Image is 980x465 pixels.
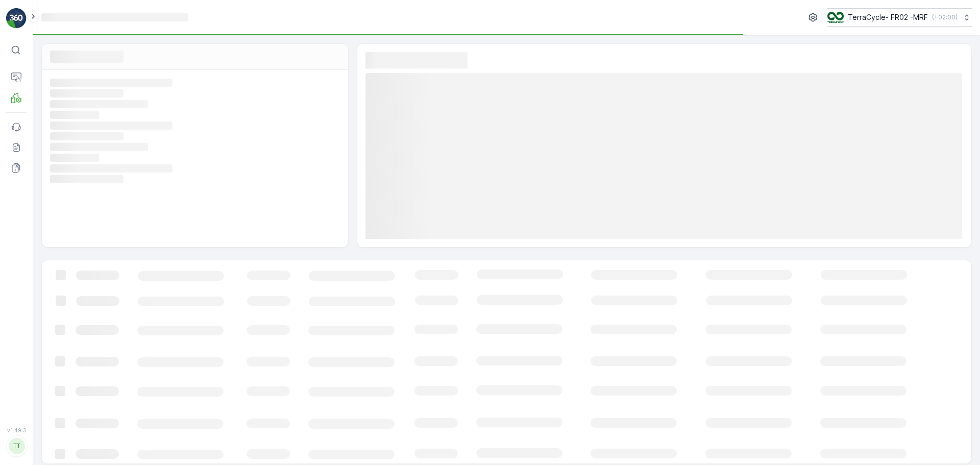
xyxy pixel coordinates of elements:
[6,427,27,433] span: v 1.49.3
[6,8,27,29] img: logo
[848,12,928,22] p: TerraCycle- FR02 -MRF
[932,13,958,21] p: ( +02:00 )
[827,12,844,23] img: terracycle.png
[6,435,27,457] button: TT
[9,438,25,454] div: TT
[827,8,972,27] button: TerraCycle- FR02 -MRF(+02:00)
